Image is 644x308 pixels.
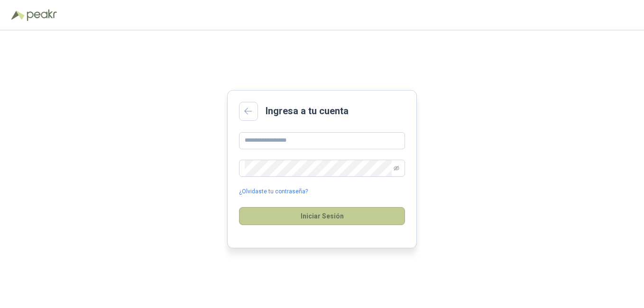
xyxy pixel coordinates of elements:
span: eye-invisible [394,165,399,171]
img: Logo [11,10,25,20]
button: Iniciar Sesión [239,207,405,225]
a: ¿Olvidaste tu contraseña? [239,187,308,196]
h2: Ingresa a tu cuenta [266,104,349,118]
img: Peakr [27,9,57,21]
